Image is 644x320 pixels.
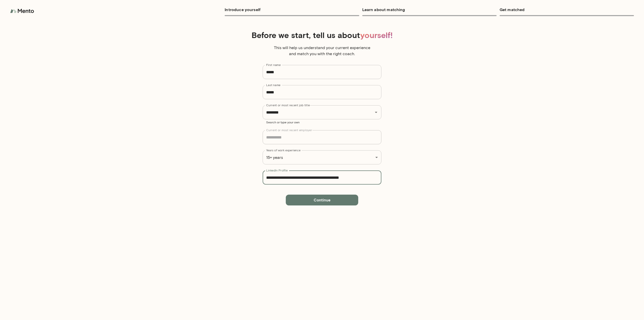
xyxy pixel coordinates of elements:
[266,128,312,132] label: Current or most recent employer
[272,45,372,57] p: This will help us understand your current experience and match you with the right coach.
[266,168,288,172] label: LinkedIn Profile
[10,6,35,16] img: logo
[286,195,358,205] button: Continue
[360,30,393,40] span: yourself!
[362,6,497,13] h6: Learn about matching
[266,148,301,152] label: Years of work experience
[500,6,634,13] h6: Get matched
[133,30,511,40] h4: Before we start, tell us about
[373,109,380,116] button: Open
[225,6,359,13] h6: Introduce yourself
[266,63,281,67] label: First name
[263,150,381,164] div: 15+ years
[266,83,280,87] label: Last name
[266,103,310,107] label: Current or most recent job title
[266,120,378,124] p: Search or type your own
